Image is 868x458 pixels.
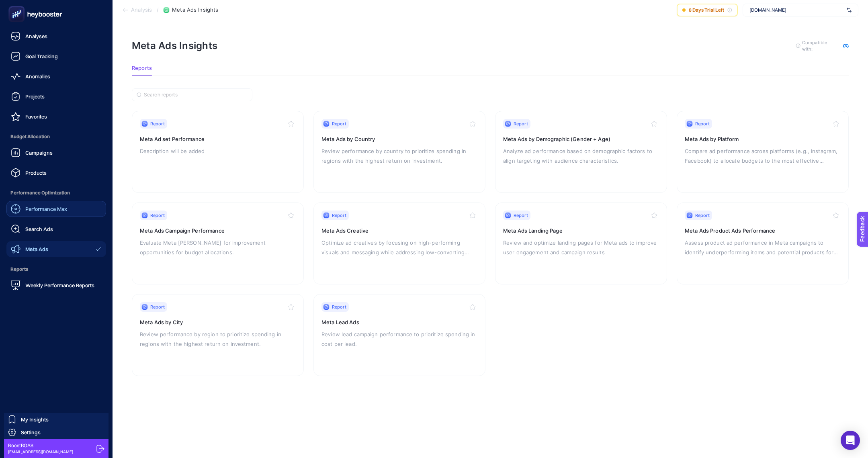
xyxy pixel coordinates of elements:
[6,28,106,44] a: Analyses
[25,149,53,156] span: Campaigns
[6,165,106,181] a: Products
[332,121,346,127] span: Report
[5,2,31,9] span: Feedback
[132,294,304,376] a: ReportMeta Ads by CityReview performance by region to prioritize spending in regions with the hig...
[6,277,106,293] a: Weekly Performance Reports
[677,202,849,284] a: ReportMeta Ads Product Ads PerformanceAssess product ad performance in Meta campaigns to identify...
[150,212,165,219] span: Report
[25,73,50,80] span: Anomalies
[313,294,485,376] a: ReportMeta Lead AdsReview lead campaign performance to prioritize spending in cost per lead.
[8,442,73,449] span: BoostROAS
[685,146,841,166] p: Compare ad performance across platforms (e.g., Instagram, Facebook) to allocate budgets to the mo...
[321,227,477,235] h3: Meta Ads Creative
[25,170,47,176] span: Products
[132,65,152,72] span: Reports
[677,111,849,193] a: ReportMeta Ads by PlatformCompare ad performance across platforms (e.g., Instagram, Facebook) to ...
[25,53,58,59] span: Goal Tracking
[132,111,304,193] a: ReportMeta Ad set PerformanceDescription will be added
[140,135,296,143] h3: Meta Ad set Performance
[514,212,528,219] span: Report
[6,129,106,145] span: Budget Allocation
[140,318,296,326] h3: Meta Ads by City
[6,221,106,237] a: Search Ads
[6,68,106,84] a: Anomalies
[514,121,528,127] span: Report
[25,33,47,39] span: Analyses
[131,7,152,13] span: Analysis
[132,40,217,51] h1: Meta Ads Insights
[144,92,248,98] input: Search
[685,227,841,235] h3: Meta Ads Product Ads Performance
[321,329,477,349] p: Review lead campaign performance to prioritize spending in cost per lead.
[695,212,710,219] span: Report
[6,201,106,217] a: Performance Max
[150,121,165,127] span: Report
[172,7,218,13] span: Meta Ads Insights
[685,135,841,143] h3: Meta Ads by Platform
[685,238,841,257] p: Assess product ad performance in Meta campaigns to identify underperforming items and potential p...
[25,93,45,100] span: Projects
[332,304,346,310] span: Report
[140,146,296,156] p: Description will be added
[4,426,108,439] a: Settings
[6,88,106,104] a: Projects
[8,449,73,455] span: [EMAIL_ADDRESS][DOMAIN_NAME]
[4,413,108,426] a: My Insights
[6,145,106,161] a: Campaigns
[841,431,860,450] div: Open Intercom Messenger
[313,202,485,284] a: ReportMeta Ads CreativeOptimize ad creatives by focusing on high-performing visuals and messaging...
[132,202,304,284] a: ReportMeta Ads Campaign PerformanceEvaluate Meta [PERSON_NAME] for improvement opportunities for ...
[25,206,67,212] span: Performance Max
[321,146,477,166] p: Review performance by country to prioritize spending in regions with the highest return on invest...
[503,146,659,166] p: Analyze ad performance based on demographic factors to align targeting with audience characterist...
[495,111,667,193] a: ReportMeta Ads by Demographic (Gender + Age)Analyze ad performance based on demographic factors t...
[25,226,53,232] span: Search Ads
[6,108,106,125] a: Favorites
[25,282,94,288] span: Weekly Performance Reports
[21,429,41,436] span: Settings
[749,7,843,13] span: [DOMAIN_NAME]
[332,212,346,219] span: Report
[689,7,724,13] span: 8 Days Trial Left
[6,48,106,64] a: Goal Tracking
[25,246,48,252] span: Meta Ads
[140,329,296,349] p: Review performance by region to prioritize spending in regions with the highest return on investm...
[6,261,106,277] span: Reports
[25,113,47,120] span: Favorites
[140,227,296,235] h3: Meta Ads Campaign Performance
[503,238,659,257] p: Review and optimize landing pages for Meta ads to improve user engagement and campaign results
[157,6,159,13] span: /
[495,202,667,284] a: ReportMeta Ads Landing PageReview and optimize landing pages for Meta ads to improve user engagem...
[695,121,710,127] span: Report
[140,238,296,257] p: Evaluate Meta [PERSON_NAME] for improvement opportunities for budget allocations.
[321,318,477,326] h3: Meta Lead Ads
[313,111,485,193] a: ReportMeta Ads by CountryReview performance by country to prioritize spending in regions with the...
[503,135,659,143] h3: Meta Ads by Demographic (Gender + Age)
[132,65,152,76] button: Reports
[150,304,165,310] span: Report
[503,227,659,235] h3: Meta Ads Landing Page
[802,39,838,52] span: Compatible with:
[21,416,49,423] span: My Insights
[321,135,477,143] h3: Meta Ads by Country
[6,185,106,201] span: Performance Optimization
[6,241,106,257] a: Meta Ads
[321,238,477,257] p: Optimize ad creatives by focusing on high-performing visuals and messaging while addressing low-c...
[847,6,852,14] img: svg%3e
